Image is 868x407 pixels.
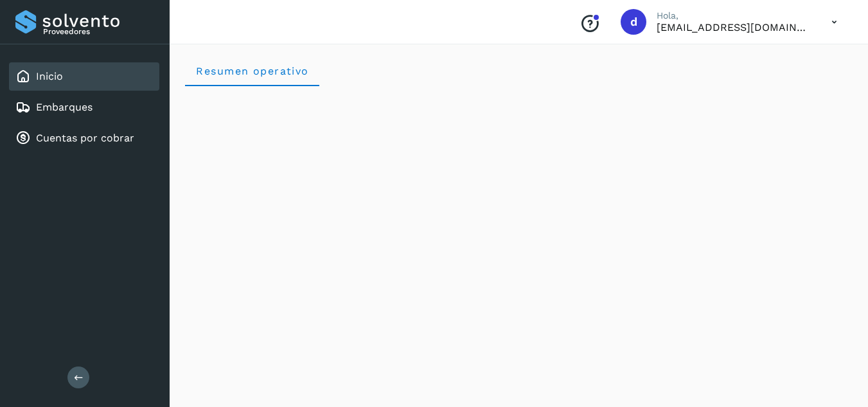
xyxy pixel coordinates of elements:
[9,93,159,122] div: Embarques
[657,21,811,33] p: daniel3129@outlook.com
[9,62,159,91] div: Inicio
[43,27,154,36] p: Proveedores
[36,70,63,82] a: Inicio
[36,101,93,113] a: Embarques
[657,10,811,21] p: Hola,
[9,124,159,152] div: Cuentas por cobrar
[195,65,309,77] span: Resumen operativo
[36,132,134,144] a: Cuentas por cobrar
